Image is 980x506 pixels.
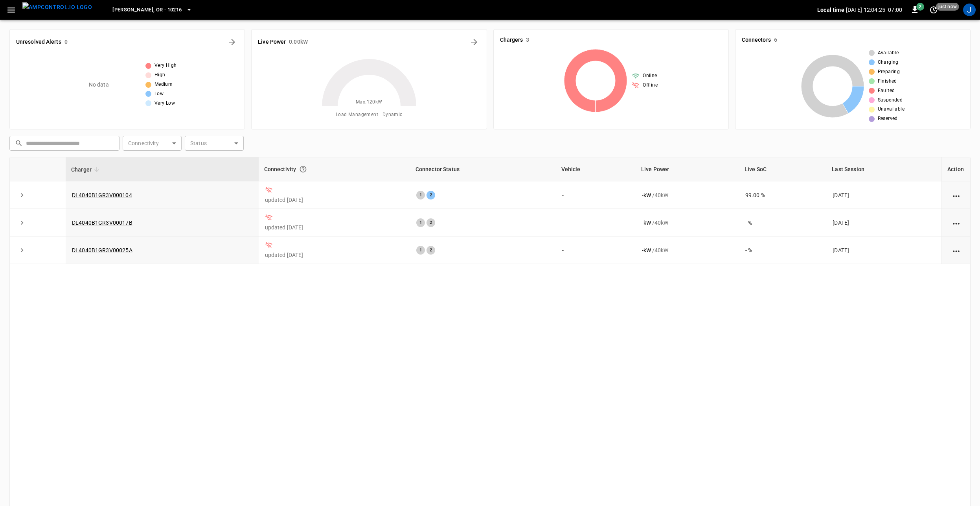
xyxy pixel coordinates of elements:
th: Connector Status [410,157,556,181]
a: DL4040B1GR3V000104 [72,192,132,198]
div: 2 [427,191,435,199]
span: Low [154,90,164,98]
div: 1 [416,191,425,199]
p: - kW [642,191,651,199]
span: High [154,71,165,79]
th: Last Session [826,157,941,181]
span: Faulted [878,87,895,95]
span: Very High [154,62,177,70]
button: expand row [16,244,28,256]
span: Medium [154,81,173,89]
td: - % [739,209,826,236]
td: - [556,181,636,209]
h6: Chargers [500,36,523,44]
span: Preparing [878,68,900,76]
span: Unavailable [878,105,905,113]
p: No data [89,81,109,89]
div: 2 [427,218,435,227]
span: Charging [878,59,899,66]
button: Energy Overview [468,36,480,48]
a: DL4040B1GR3V00025A [72,247,132,253]
div: / 40 kW [642,219,733,227]
div: profile-icon [963,4,976,16]
h6: 3 [526,36,529,44]
p: updated [DATE] [265,196,404,204]
span: 2 [916,3,924,11]
p: [DATE] 12:04:25 -07:00 [846,6,902,14]
img: ampcontrol.io logo [22,2,92,12]
h6: Connectors [742,36,771,44]
div: action cell options [951,246,961,254]
h6: 6 [774,36,777,44]
span: Offline [643,81,658,89]
span: Online [643,72,657,80]
td: [DATE] [826,209,941,236]
span: just now [936,3,959,11]
h6: Live Power [258,38,286,46]
span: [PERSON_NAME], OR - 10216 [112,6,182,15]
div: 2 [427,246,435,255]
span: Very Low [154,100,175,107]
h6: Unresolved Alerts [16,38,61,46]
span: Finished [878,78,897,85]
p: - kW [642,219,651,227]
button: set refresh interval [927,4,940,16]
div: / 40 kW [642,246,733,254]
div: 1 [416,246,425,255]
span: Suspended [878,96,903,104]
h6: 0.00 kW [289,38,308,46]
a: DL4040B1GR3V00017B [72,220,132,226]
p: updated [DATE] [265,223,404,231]
button: expand row [16,217,28,229]
button: All Alerts [226,36,238,48]
button: expand row [16,189,28,201]
div: action cell options [951,219,961,227]
th: Vehicle [556,157,636,181]
button: [PERSON_NAME], OR - 10216 [109,2,195,18]
div: Connectivity [264,162,405,176]
div: action cell options [951,191,961,199]
td: [DATE] [826,236,941,264]
p: Local time [817,6,844,14]
td: [DATE] [826,181,941,209]
td: - % [739,236,826,264]
p: updated [DATE] [265,251,404,259]
th: Live Power [636,157,739,181]
th: Live SoC [739,157,826,181]
td: - [556,209,636,236]
span: Max. 120 kW [356,98,382,106]
span: Load Management = Dynamic [336,111,403,119]
button: Connection between the charger and our software. [296,162,310,176]
td: 99.00 % [739,181,826,209]
div: / 40 kW [642,191,733,199]
td: - [556,236,636,264]
span: Available [878,49,899,57]
h6: 0 [64,38,68,46]
div: 1 [416,218,425,227]
span: Reserved [878,115,898,123]
span: Charger [71,165,102,174]
th: Action [941,157,970,181]
p: - kW [642,246,651,254]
